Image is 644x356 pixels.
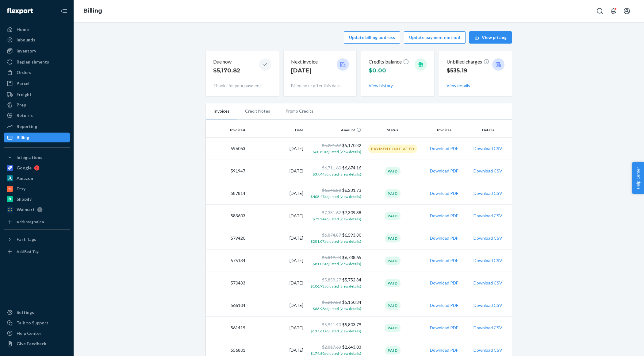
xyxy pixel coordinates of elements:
th: Details [467,123,512,137]
span: $5,231.62 [322,143,341,148]
p: Unbilled charges [447,58,489,65]
div: Settings [17,309,34,315]
div: Reporting [17,123,37,130]
button: Download PDF [430,257,458,264]
button: Download PDF [430,235,458,241]
th: Invoices [422,123,467,137]
button: $37.44adjusted (view details) [313,171,361,177]
a: Google [4,163,70,173]
a: Home [4,25,70,34]
a: Parcel [4,79,70,88]
button: View pricing [469,31,512,44]
div: Paid [385,167,401,175]
a: Shopify [4,194,70,204]
td: [DATE] [248,182,306,205]
div: Etsy [17,186,25,192]
p: Thanks for your payment! [213,83,271,89]
a: Inbounds [4,35,70,45]
button: Download CSV [473,235,502,241]
li: Credit Notes [237,103,278,119]
td: [DATE] [248,205,306,227]
div: Paid [385,279,401,287]
a: Replenishments [4,57,70,67]
span: $174.60 adjusted (view details) [311,351,361,356]
p: Next invoice [291,58,318,65]
button: Download CSV [473,190,502,196]
td: $6,738.65 [306,250,364,272]
td: $5,150.34 [306,294,364,317]
div: Paid [385,346,401,354]
td: 561419 [206,317,248,339]
button: $81.08adjusted (view details) [313,261,361,267]
button: Give Feedback [4,339,70,349]
a: Talk to Support [4,318,70,328]
div: Freight [17,91,32,98]
span: $81.08 adjusted (view details) [313,261,361,266]
span: $6,819.73 [322,255,341,260]
button: Download CSV [473,302,502,308]
th: Status [364,123,422,137]
button: Download PDF [430,325,458,331]
td: $6,593.80 [306,227,364,250]
div: Help Center [17,330,41,336]
p: $535.19 [447,67,489,75]
td: 591947 [206,160,248,182]
td: $6,231.73 [306,182,364,205]
td: [DATE] [248,137,306,160]
button: Download PDF [430,213,458,219]
div: Add Integration [17,219,44,224]
td: 583603 [206,205,248,227]
span: $106.93 adjusted (view details) [311,284,361,288]
button: Help Center [632,162,644,194]
button: View details [447,83,470,89]
div: Orders [17,69,31,75]
div: Give Feedback [17,341,46,347]
button: Download CSV [473,168,502,174]
span: $37.44 adjusted (view details) [313,172,361,176]
span: $72.24 adjusted (view details) [313,217,361,221]
a: Billing [4,133,70,142]
span: $6,640.20 [322,188,341,193]
td: $5,170.82 [306,137,364,160]
td: 596063 [206,137,248,160]
p: Credits balance [369,58,409,65]
span: $5,859.27 [322,277,341,282]
th: Amount [306,123,364,137]
ol: breadcrumbs [79,2,107,20]
div: Replenishments [17,59,49,65]
span: $6,711.60 [322,165,341,170]
div: Payment Initiated [368,145,417,153]
div: Paid [385,212,401,220]
span: $137.61 adjusted (view details) [311,329,361,333]
div: Amazon [17,175,33,181]
a: Help Center [4,328,70,338]
td: [DATE] [248,227,306,250]
td: $5,803.79 [306,317,364,339]
th: Date [248,123,306,137]
button: $60.80adjusted (view details) [313,149,361,155]
a: Inventory [4,46,70,56]
a: Reporting [4,122,70,131]
span: $66.98 adjusted (view details) [313,306,361,311]
button: Open Search Box [594,5,606,17]
button: View history [369,83,393,89]
a: Freight [4,90,70,99]
td: 570483 [206,272,248,294]
span: $2,817.63 [322,344,341,350]
li: Promo Credits [278,103,321,119]
a: Add Integration [4,217,70,227]
div: Inbounds [17,37,35,43]
button: $137.61adjusted (view details) [311,328,361,334]
button: Download CSV [473,213,502,219]
p: Due now [213,58,240,65]
span: $60.80 adjusted (view details) [313,149,361,154]
div: Paid [385,234,401,242]
span: $7,381.62 [322,210,341,215]
button: Download CSV [473,145,502,152]
div: Shopify [17,196,32,202]
button: Download PDF [430,347,458,353]
a: Billing [83,7,102,14]
div: Billing [17,134,29,141]
td: 587814 [206,182,248,205]
td: [DATE] [248,272,306,294]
